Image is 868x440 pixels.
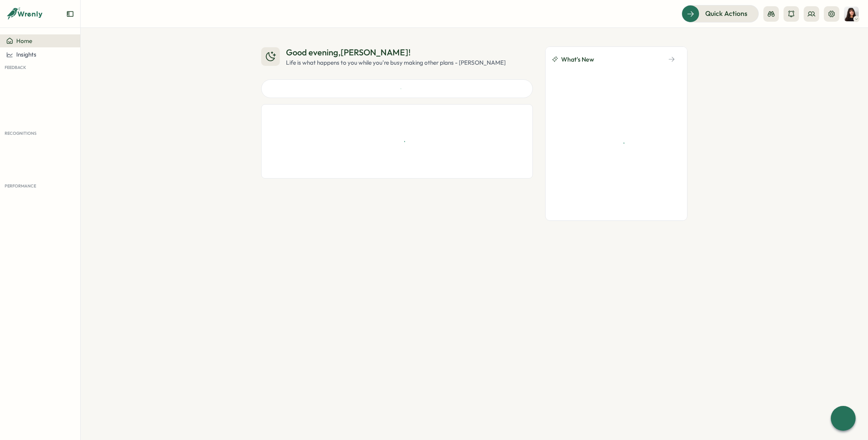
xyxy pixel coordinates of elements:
span: Insights [16,51,36,58]
span: What's New [561,55,594,64]
span: Home [16,37,32,45]
img: Kelly Rosa [844,7,859,21]
span: Quick Actions [705,9,747,19]
button: Quick Actions [682,5,759,22]
div: Good evening , [PERSON_NAME] ! [286,46,506,58]
button: Expand sidebar [66,10,74,18]
div: Life is what happens to you while you're busy making other plans - [PERSON_NAME] [286,58,506,67]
